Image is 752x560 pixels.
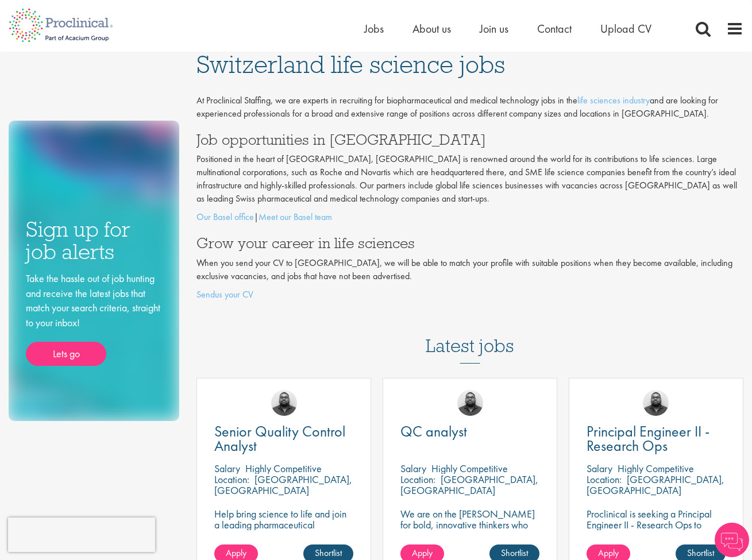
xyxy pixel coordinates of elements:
[400,473,538,497] p: [GEOGRAPHIC_DATA], [GEOGRAPHIC_DATA]
[587,422,709,455] span: Principal Engineer II - Research Ops
[226,547,246,559] span: Apply
[26,218,162,262] h3: Sign up for job alerts
[196,132,743,147] h3: Job opportunities in [GEOGRAPHIC_DATA]
[457,390,483,416] img: Ashley Bennett
[400,422,467,441] span: QC analyst
[196,49,505,80] span: Switzerland life science jobs
[426,307,514,364] h3: Latest jobs
[400,424,539,439] a: QC analyst
[600,21,651,36] a: Upload CV
[618,462,694,475] p: Highly Competitive
[196,211,254,223] a: Our Basel office
[364,21,384,36] a: Jobs
[643,390,669,416] img: Ashley Bennett
[412,21,451,36] a: About us
[412,547,433,559] span: Apply
[214,424,353,453] a: Senior Quality Control Analyst
[214,473,249,486] span: Location:
[214,473,352,497] p: [GEOGRAPHIC_DATA], [GEOGRAPHIC_DATA]
[587,462,612,475] span: Salary
[196,94,743,121] p: At Proclinical Staffing, we are experts in recruiting for biopharmaceutical and medical technolog...
[8,517,155,552] iframe: reCAPTCHA
[537,21,572,36] a: Contact
[214,422,345,455] span: Senior Quality Control Analyst
[587,424,726,453] a: Principal Engineer II - Research Ops
[400,462,426,475] span: Salary
[587,473,622,486] span: Location:
[587,473,724,497] p: [GEOGRAPHIC_DATA], [GEOGRAPHIC_DATA]
[196,153,743,205] p: Positioned in the heart of [GEOGRAPHIC_DATA], [GEOGRAPHIC_DATA] is renowned around the world for ...
[598,547,619,559] span: Apply
[196,235,743,250] h3: Grow your career in life sciences
[431,462,508,475] p: Highly Competitive
[196,257,743,283] p: When you send your CV to [GEOGRAPHIC_DATA], we will be able to match your profile with suitable p...
[214,462,240,475] span: Salary
[715,523,749,557] img: Chatbot
[196,211,743,224] p: |
[245,462,322,475] p: Highly Competitive
[26,342,106,366] a: Lets go
[400,473,435,486] span: Location:
[259,211,332,223] a: Meet our Basel team
[271,390,297,416] img: Ashley Bennett
[577,94,650,106] a: life sciences industry
[26,271,162,366] div: Take the hassle out of job hunting and receive the latest jobs that match your search criteria, s...
[480,21,508,36] a: Join us
[196,288,253,300] a: Sendus your CV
